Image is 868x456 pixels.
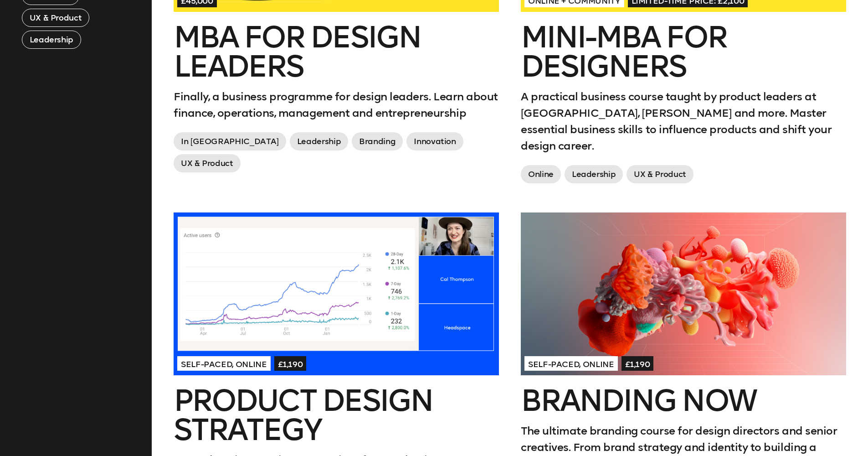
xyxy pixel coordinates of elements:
span: £1,190 [621,356,654,371]
h2: Branding Now [521,386,846,415]
span: Leadership [290,132,348,150]
p: A practical business course taught by product leaders at [GEOGRAPHIC_DATA], [PERSON_NAME] and mor... [521,88,846,154]
h2: Mini-MBA for Designers [521,23,846,81]
span: In [GEOGRAPHIC_DATA] [174,132,286,150]
span: Self-paced, Online [177,356,271,371]
span: UX & Product [174,154,241,172]
p: Finally, a business programme for design leaders. Learn about finance, operations, management and... [174,88,499,121]
span: Online [521,165,561,183]
button: UX & Product [22,9,90,27]
span: UX & Product [627,165,693,183]
h2: MBA for Design Leaders [174,23,499,81]
h2: Product Design Strategy [174,386,499,445]
button: Leadership [22,31,81,49]
span: Self-paced, Online [524,356,618,371]
span: Leadership [565,165,623,183]
span: Innovation [406,132,463,150]
span: Branding [352,132,403,150]
span: £1,190 [274,356,307,371]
